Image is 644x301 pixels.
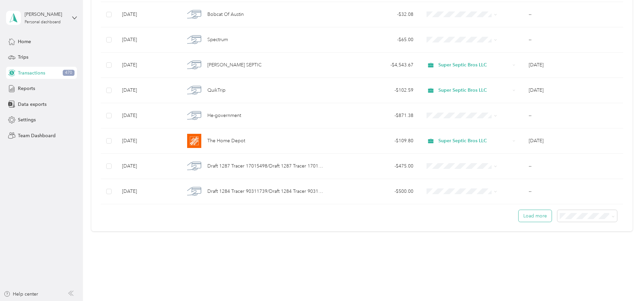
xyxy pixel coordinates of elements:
[187,83,201,97] img: QuikTrip
[207,36,228,43] span: Spectrum
[523,27,623,53] td: --
[207,162,324,170] span: Draft 1287 Tracer 17015498/Draft 1287 Tracer 17015498
[523,2,623,27] td: --
[438,137,510,145] span: Super Septic Bros LLC
[523,128,623,154] td: Aug 2025
[438,61,510,69] span: Super Septic Bros LLC
[187,134,201,148] img: The Home Depot
[523,78,623,103] td: Aug 2025
[334,162,413,170] div: - $475.00
[117,78,179,103] td: [DATE]
[523,154,623,179] td: --
[187,159,201,173] img: Draft 1287 Tracer 17015498/Draft 1287 Tracer 17015498
[523,53,623,78] td: Aug 2025
[117,2,179,27] td: [DATE]
[18,132,56,139] span: Team Dashboard
[117,179,179,204] td: [DATE]
[519,210,552,222] button: Load more
[207,11,244,18] span: Bobcat Of Austin
[334,188,413,195] div: - $500.00
[334,87,413,94] div: - $102.59
[25,11,67,18] div: [PERSON_NAME]
[117,27,179,53] td: [DATE]
[117,154,179,179] td: [DATE]
[334,61,413,69] div: - $4,543.67
[18,116,36,123] span: Settings
[117,128,179,154] td: [DATE]
[207,112,241,119] span: He-government
[18,38,31,45] span: Home
[25,20,61,24] div: Personal dashboard
[187,184,201,199] img: Draft 1284 Tracer 90311739/Draft 1284 Tracer 90311739
[334,11,413,18] div: - $32.08
[207,87,226,94] span: QuikTrip
[523,103,623,128] td: --
[207,188,324,195] span: Draft 1284 Tracer 90311739/Draft 1284 Tracer 90311739
[207,137,245,145] span: The Home Depot
[4,291,38,298] button: Help center
[334,112,413,119] div: - $871.38
[334,137,413,145] div: - $109.80
[18,54,28,61] span: Trips
[187,7,201,22] img: Bobcat Of Austin
[18,101,47,108] span: Data exports
[438,87,510,94] span: Super Septic Bros LLC
[18,69,45,77] span: Transactions
[63,70,75,76] span: 470
[117,103,179,128] td: [DATE]
[334,36,413,43] div: - $65.00
[18,85,35,92] span: Reports
[523,179,623,204] td: --
[187,109,201,123] img: He-government
[606,263,644,301] iframe: Everlance-gr Chat Button Frame
[187,58,201,72] img: BUCHANAN SEPTIC
[187,33,201,47] img: Spectrum
[117,53,179,78] td: [DATE]
[207,61,262,69] span: [PERSON_NAME] SEPTIC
